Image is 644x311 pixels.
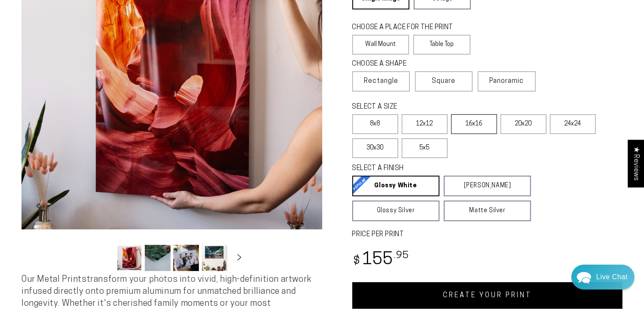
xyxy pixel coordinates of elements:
span: Square [432,76,456,86]
bdi: 155 [352,252,409,268]
label: 16x16 [451,114,497,134]
button: Load image 3 in gallery view [173,245,199,271]
button: Load image 4 in gallery view [201,245,227,271]
label: Wall Mount [352,35,409,55]
button: Slide right [230,249,249,268]
label: 12x12 [402,114,448,134]
legend: CHOOSE A PLACE FOR THE PRINT [352,23,463,33]
legend: CHOOSE A SHAPE [352,59,464,69]
label: 5x5 [402,138,448,158]
a: Matte Silver [444,201,531,221]
label: 8x8 [352,114,398,134]
a: Glossy Silver [352,201,440,221]
span: Panoramic [490,78,524,85]
span: $ [354,256,361,267]
a: Glossy White [352,176,440,196]
label: 30x30 [352,138,398,158]
a: [PERSON_NAME] [444,176,531,196]
sup: .95 [394,251,409,261]
legend: SELECT A FINISH [352,164,511,174]
button: Slide left [95,249,114,268]
legend: SELECT A SIZE [352,102,511,112]
label: 24x24 [550,114,596,134]
a: CREATE YOUR PRINT [352,282,623,309]
div: Chat widget toggle [571,265,635,290]
div: Click to open Judge.me floating reviews tab [628,140,644,187]
button: Load image 1 in gallery view [116,245,142,271]
button: Load image 2 in gallery view [145,245,171,271]
label: 20x20 [501,114,546,134]
span: Rectangle [364,76,398,86]
label: PRICE PER PRINT [352,230,623,240]
label: Table Top [413,35,470,55]
div: Contact Us Directly [596,265,628,290]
